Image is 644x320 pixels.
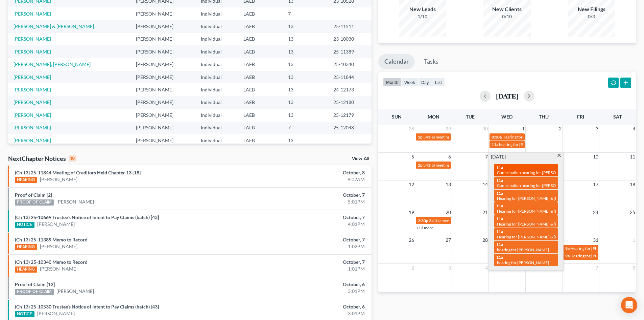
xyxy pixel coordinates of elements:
[328,109,372,121] td: 25-12179
[253,192,365,198] div: October, 7
[496,165,503,170] span: 11a
[238,71,283,83] td: LAEB
[621,297,637,313] div: Open Intercom Messenger
[483,5,531,13] div: New Clients
[238,96,283,109] td: LAEB
[482,208,488,216] span: 21
[14,99,51,105] a: [PERSON_NAME]
[195,45,238,58] td: Individual
[130,20,195,33] td: [PERSON_NAME]
[328,33,372,45] td: 23-10030
[466,114,475,120] span: Tue
[14,23,94,29] a: [PERSON_NAME] & [PERSON_NAME]
[328,45,372,58] td: 25-11389
[416,225,433,230] a: +13 more
[15,214,159,220] a: (Ch 13) 25-10669 Trustee's Notice of Intent to Pay Claims (batch) [43]
[15,199,54,206] div: PROOF OF CLAIM
[328,58,372,70] td: 25-10340
[383,78,401,87] button: month
[283,58,328,70] td: 13
[418,54,445,69] a: Tasks
[568,5,615,13] div: New Filings
[238,33,283,45] td: LAEB
[411,153,415,161] span: 5
[253,221,365,228] div: 4:01PM
[408,236,415,244] span: 26
[14,11,51,17] a: [PERSON_NAME]
[448,264,452,272] span: 3
[283,71,328,83] td: 13
[15,311,34,317] div: NOTICE
[445,208,452,216] span: 20
[195,33,238,45] td: Individual
[56,198,94,205] a: [PERSON_NAME]
[15,237,88,242] a: (Ch 13) 25-11389 Memo to Record
[502,134,555,140] span: Hearing for [PERSON_NAME]
[130,45,195,58] td: [PERSON_NAME]
[629,208,636,216] span: 25
[253,198,365,205] div: 5:01PM
[484,264,488,272] span: 4
[238,7,283,20] td: LAEB
[15,259,88,265] a: (Ch 13) 25-10340 Memo to Record
[8,154,76,163] div: NextChapter Notices
[283,134,328,147] td: 13
[14,137,51,143] a: [PERSON_NAME]
[283,109,328,121] td: 13
[15,289,54,295] div: PROOF OF CLAIM
[130,58,195,70] td: [PERSON_NAME]
[568,13,615,20] div: 0/3
[14,112,51,118] a: [PERSON_NAME]
[445,125,452,133] span: 29
[40,176,77,183] a: [PERSON_NAME]
[629,153,636,161] span: 11
[592,153,599,161] span: 10
[496,242,503,247] span: 11a
[496,216,503,221] span: 11a
[399,13,446,20] div: 1/10
[328,122,372,134] td: 25-12048
[130,96,195,109] td: [PERSON_NAME]
[432,78,445,87] button: list
[521,125,525,133] span: 1
[565,253,570,258] span: 9a
[14,87,51,92] a: [PERSON_NAME]
[401,78,418,87] button: week
[418,218,428,223] span: 2:30p
[14,61,91,67] a: [PERSON_NAME], [PERSON_NAME]
[238,109,283,121] td: LAEB
[492,142,498,147] span: 11a
[496,203,503,208] span: 11a
[497,234,586,239] span: Hearing for [PERSON_NAME] & [PERSON_NAME]
[445,180,452,189] span: 13
[445,236,452,244] span: 27
[15,244,37,250] div: HEARING
[592,236,599,244] span: 31
[14,125,51,130] a: [PERSON_NAME]
[592,208,599,216] span: 24
[408,208,415,216] span: 19
[130,134,195,147] td: [PERSON_NAME]
[253,176,365,183] div: 9:02AM
[496,191,503,196] span: 11a
[195,58,238,70] td: Individual
[448,153,452,161] span: 6
[14,49,51,55] a: [PERSON_NAME]
[632,264,636,272] span: 8
[328,83,372,96] td: 24-12173
[497,260,549,265] span: hearing for [PERSON_NAME]
[238,83,283,96] td: LAEB
[283,122,328,134] td: 7
[496,178,503,183] span: 11a
[499,142,551,147] span: hearing for [PERSON_NAME]
[497,221,586,227] span: Hearing for [PERSON_NAME] & [PERSON_NAME]
[195,83,238,96] td: Individual
[423,163,488,168] span: 341(a) meeting for [PERSON_NAME]
[130,7,195,20] td: [PERSON_NAME]
[497,196,586,201] span: Hearing for [PERSON_NAME] & [PERSON_NAME]
[429,218,494,223] span: 341(a) meeting for [PERSON_NAME]
[484,153,488,161] span: 7
[15,304,159,310] a: (Ch 13) 25-10530 Trustee's Notice of Intent to Pay Claims (batch) [43]
[411,264,415,272] span: 2
[15,192,52,198] a: Proof of Claim [2]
